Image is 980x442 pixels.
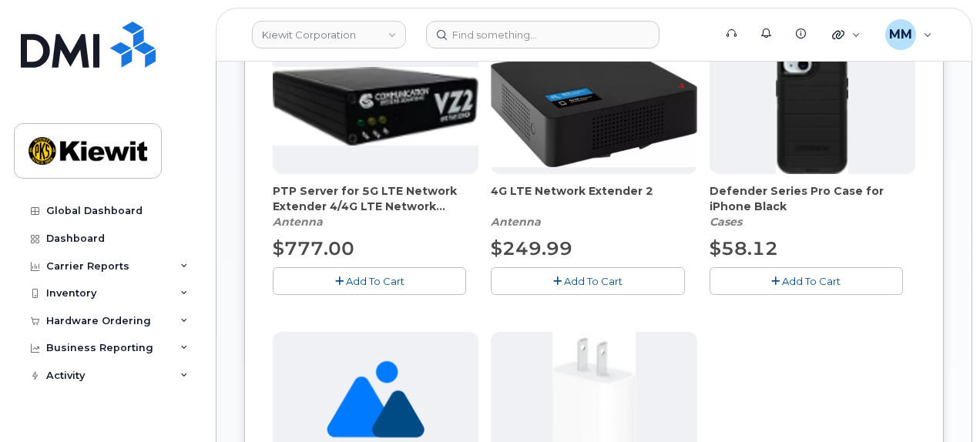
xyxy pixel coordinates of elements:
[564,275,623,287] span: Add To Cart
[874,19,943,50] div: Michael Manahan
[782,275,841,287] span: Add To Cart
[273,215,323,229] em: Antenna
[889,25,912,44] span: MM
[273,183,478,229] div: PTP Server for 5G LTE Network Extender 4/4G LTE Network Extender 3
[346,275,404,287] span: Add To Cart
[710,215,742,229] em: Cases
[710,267,903,294] button: Add To Cart
[252,21,406,49] a: Kiewit Corporation
[710,183,915,229] div: Defender Series Pro Case for iPhone Black
[913,375,968,430] iframe: Messenger Launcher
[273,67,478,146] img: Casa_Sysem.png
[821,19,871,50] div: Quicklinks
[426,21,659,49] input: Find something...
[776,39,848,174] img: defenderiphone14.png
[710,237,778,260] span: $58.12
[491,45,696,167] img: 4glte_extender.png
[273,237,354,260] span: $777.00
[710,183,915,214] span: Defender Series Pro Case for iPhone Black
[273,183,478,214] span: PTP Server for 5G LTE Network Extender 4/4G LTE Network Extender 3
[491,183,696,229] div: 4G LTE Network Extender 2
[491,183,696,214] span: 4G LTE Network Extender 2
[491,237,572,260] span: $249.99
[491,267,684,294] button: Add To Cart
[273,267,466,294] button: Add To Cart
[491,215,541,229] em: Antenna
